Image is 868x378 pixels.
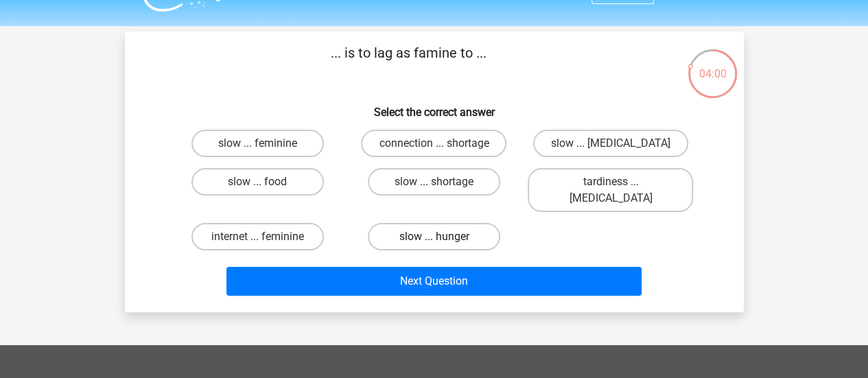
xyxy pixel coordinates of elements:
[191,168,324,196] label: slow ... food
[687,48,738,82] div: 04:00
[147,95,722,119] h6: Select the correct answer
[147,43,670,84] p: ... is to lag as famine to ...
[191,223,324,250] label: internet ... feminine
[226,267,642,296] button: Next Question
[533,130,688,157] label: slow ... [MEDICAL_DATA]
[361,130,506,157] label: connection ... shortage
[368,168,500,196] label: slow ... shortage
[368,223,500,250] label: slow ... hunger
[191,130,324,157] label: slow ... feminine
[528,168,693,212] label: tardiness ... [MEDICAL_DATA]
